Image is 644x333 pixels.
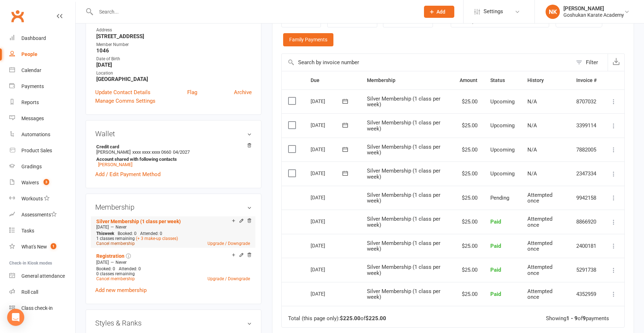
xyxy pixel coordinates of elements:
div: Calendar [21,67,41,73]
strong: $225.00 [340,315,361,322]
div: [DATE] [311,168,343,179]
div: Product Sales [21,148,52,153]
a: [PERSON_NAME] [98,162,132,167]
td: 8707032 [570,89,603,114]
a: Payments [9,78,75,94]
a: Gradings [9,159,75,175]
span: 04/2027 [173,149,190,155]
span: Attempted once [527,240,552,252]
span: Silver Membership (1 class per week) [367,240,440,252]
a: (+ 3 make-up classes) [136,236,178,241]
strong: 9 [583,315,586,322]
div: [PERSON_NAME] [563,5,624,12]
a: What's New1 [9,239,75,255]
span: Settings [484,4,503,20]
a: Flag [187,88,197,97]
span: Attempted once [527,216,552,228]
span: 3 [44,179,49,185]
input: Search... [94,7,415,17]
th: Membership [361,71,453,89]
span: N/A [527,122,537,129]
a: Family Payments [283,33,333,46]
strong: [GEOGRAPHIC_DATA] [96,76,252,82]
h3: Wallet [95,130,252,138]
div: [DATE] [311,240,343,251]
div: People [21,51,37,57]
span: Upcoming [490,98,515,105]
a: Archive [234,88,252,97]
div: General attendance [21,273,65,279]
div: [DATE] [311,119,343,130]
h3: Styles & Ranks [95,319,252,327]
div: — [94,224,252,230]
span: [DATE] [96,260,109,265]
th: Status [484,71,521,89]
div: [DATE] [311,144,343,155]
span: Silver Membership (1 class per week) [367,216,440,228]
div: What's New [21,244,47,250]
span: [DATE] [96,225,109,230]
span: N/A [527,147,537,153]
span: Silver Membership (1 class per week) [367,192,440,204]
span: Upcoming [490,122,515,129]
td: 4352959 [570,282,603,306]
a: Silver Membership (1 class per week) [96,219,181,224]
a: Reports [9,94,75,111]
span: Attended: 0 [140,231,162,236]
div: Goshukan Karate Academy [563,12,624,18]
a: Add new membership [95,287,147,293]
span: Booked: 0 [96,266,115,271]
div: NK [546,5,560,19]
a: Calendar [9,62,75,78]
h3: Membership [95,203,252,211]
div: Tasks [21,228,34,234]
div: Location [96,70,252,77]
div: Filter [586,58,598,67]
th: History [521,71,570,89]
div: Messages [21,116,44,121]
a: Workouts [9,191,75,207]
span: Booked: 0 [118,231,137,236]
a: Upgrade / Downgrade [208,241,250,246]
a: Registration [96,253,124,259]
span: Attempted once [527,192,552,204]
span: Upcoming [490,147,515,153]
strong: 1 - 9 [566,315,578,322]
div: Automations [21,132,50,137]
span: Attempted once [527,288,552,301]
td: 7882005 [570,138,603,162]
div: [DATE] [311,216,343,227]
span: Paid [490,243,501,249]
span: 1 [51,243,56,249]
span: Silver Membership (1 class per week) [367,288,440,301]
span: N/A [527,98,537,105]
strong: 1046 [96,47,252,54]
strong: $225.00 [366,315,386,322]
div: Gradings [21,164,42,169]
td: 2400181 [570,234,603,258]
div: Class check-in [21,305,53,311]
a: Manage Comms Settings [95,97,155,105]
a: Waivers 3 [9,175,75,191]
span: xxxx xxxx xxxx 0660 [132,149,171,155]
span: This [96,231,104,236]
div: [DATE] [311,192,343,203]
span: Silver Membership (1 class per week) [367,144,440,156]
button: Filter [572,54,608,71]
span: 1 classes remaining [96,236,135,241]
a: Clubworx [9,7,26,25]
div: Showing of payments [546,316,609,322]
a: People [9,46,75,62]
span: Paid [490,219,501,225]
th: Due [304,71,361,89]
div: Member Number [96,41,252,48]
span: Pending [490,195,509,201]
a: Assessments [9,207,75,223]
div: Reports [21,99,39,105]
span: Paid [490,291,501,297]
td: $25.00 [453,162,484,186]
li: [PERSON_NAME] [95,143,252,168]
input: Search by invoice number [282,54,572,71]
a: Automations [9,127,75,143]
th: Amount [453,71,484,89]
